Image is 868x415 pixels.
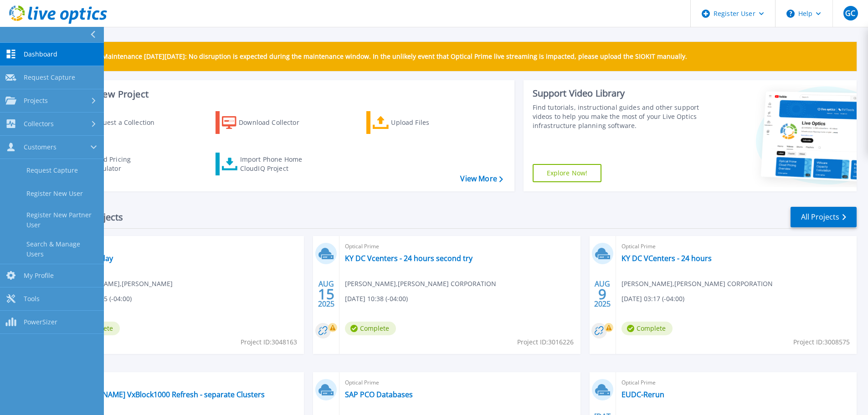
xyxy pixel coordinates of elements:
span: 15 [318,290,334,298]
a: EUDC-Rerun [621,390,664,399]
a: SAP PCO Databases [345,390,413,399]
span: Request Capture [24,73,75,82]
span: Complete [621,322,673,335]
a: Upload Files [366,111,468,134]
div: Download Collector [239,113,312,132]
div: Request a Collection [91,113,164,132]
a: Cloud Pricing Calculator [65,153,166,175]
div: AUG 2025 [318,277,335,311]
h3: Start a New Project [65,89,503,99]
span: GC [845,10,855,17]
a: View More [460,174,503,183]
span: Project ID: 3048163 [241,337,297,347]
span: Collectors [24,120,54,128]
span: Optical Prime [345,241,575,251]
a: KY DC Vcenters - 24 hours second try [345,254,473,263]
span: [DATE] 10:38 (-04:00) [345,294,408,304]
span: 9 [598,290,606,298]
span: [DATE] 03:17 (-04:00) [621,294,684,304]
div: Import Phone Home CloudIQ Project [240,155,311,173]
span: PowerSizer [24,318,57,326]
span: Project ID: 3008575 [793,337,850,347]
div: Cloud Pricing Calculator [89,155,162,173]
span: Optical Prime [69,241,298,251]
a: MXAGU 6day [69,254,113,263]
p: Scheduled Maintenance [DATE][DATE]: No disruption is expected during the maintenance window. In t... [68,53,687,60]
a: KY DC VCenters - 24 hours [621,254,712,263]
span: Project ID: 3016226 [517,337,574,347]
div: Upload Files [391,113,464,132]
span: [PERSON_NAME] , [PERSON_NAME] CORPORATION [621,279,773,289]
div: Support Video Library [533,87,703,99]
span: Tools [24,295,40,303]
a: Download Collector [216,111,317,134]
span: Optical Prime [69,378,298,388]
span: [PERSON_NAME] , [PERSON_NAME] [69,279,173,289]
div: AUG 2025 [594,277,611,311]
span: Optical Prime [345,378,575,388]
span: Customers [24,143,56,151]
span: My Profile [24,272,54,280]
span: Optical Prime [621,241,851,251]
span: Complete [345,322,396,335]
span: Dashboard [24,50,57,58]
a: [PERSON_NAME] VxBlock1000 Refresh - separate Clusters [69,390,265,399]
a: Explore Now! [533,164,602,182]
a: Request a Collection [65,111,166,134]
div: Find tutorials, instructional guides and other support videos to help you make the most of your L... [533,103,703,130]
span: Projects [24,97,48,105]
span: [PERSON_NAME] , [PERSON_NAME] CORPORATION [345,279,496,289]
span: Optical Prime [621,378,851,388]
a: All Projects [791,207,857,227]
